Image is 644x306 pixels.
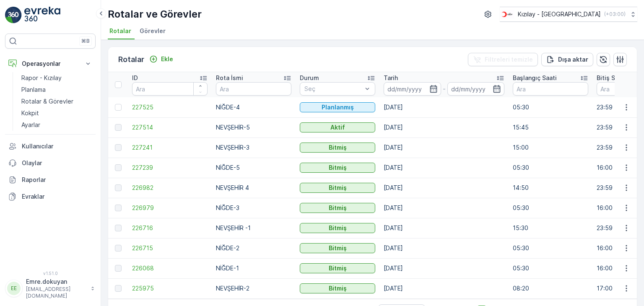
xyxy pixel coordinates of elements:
td: [DATE] [379,137,509,158]
p: Bitmiş [329,163,347,172]
p: 15:00 [513,143,588,152]
p: NİĞDE-1 [216,264,291,272]
a: 226715 [132,244,208,252]
td: [DATE] [379,198,509,218]
div: Toggle Row Selected [115,124,122,131]
p: Rota İsmi [216,74,243,82]
p: NEVŞEHİR-2 [216,284,291,293]
p: NEVŞEHİR -1 [216,224,291,232]
a: Planlama [18,84,96,96]
p: Evraklar [22,192,92,201]
div: Toggle Row Selected [115,164,122,171]
p: Olaylar [22,159,92,167]
td: [DATE] [379,158,509,178]
div: Toggle Row Selected [115,184,122,191]
a: 226982 [132,184,208,192]
p: 05:30 [513,264,588,272]
a: Raporlar [5,171,96,188]
p: Operasyonlar [22,60,79,68]
span: 225975 [132,284,208,293]
a: 226979 [132,204,208,212]
p: ID [132,74,138,82]
p: Emre.dokuyan [26,277,86,286]
p: Rotalar & Görevler [21,97,73,106]
p: Kullanıcılar [22,142,92,150]
a: Rapor - Kızılay [18,72,96,84]
img: logo [5,7,22,23]
div: EE [7,282,21,295]
a: Evraklar [5,188,96,205]
p: Dışa aktar [558,55,588,64]
p: NEVŞEHİR-3 [216,143,291,152]
td: [DATE] [379,258,509,278]
p: - [443,84,446,94]
img: logo_light-DOdMpM7g.png [24,7,60,23]
p: Aktif [330,123,345,132]
p: Ekle [161,55,173,63]
button: Operasyonlar [5,55,96,72]
td: [DATE] [379,278,509,298]
p: Rotalar ve Görevler [108,8,202,21]
a: 227241 [132,143,208,152]
td: [DATE] [379,218,509,238]
p: 15:45 [513,123,588,132]
div: Toggle Row Selected [115,285,122,292]
p: ⌘B [81,38,90,44]
span: v 1.51.0 [5,271,96,276]
a: 227525 [132,103,208,112]
td: [DATE] [379,97,509,117]
div: Toggle Row Selected [115,225,122,231]
button: Bitmiş [300,183,375,193]
p: Bitmiş [329,224,347,232]
button: Filtreleri temizle [468,53,538,66]
p: Durum [300,74,319,82]
p: Rapor - Kızılay [21,74,62,82]
button: Planlanmış [300,102,375,112]
p: [EMAIL_ADDRESS][DOMAIN_NAME] [26,286,86,299]
p: 05:30 [513,163,588,172]
p: NEVŞEHİR-5 [216,123,291,132]
p: Raporlar [22,176,92,184]
p: NİĞDE-2 [216,244,291,252]
p: 14:50 [513,184,588,192]
a: 226716 [132,224,208,232]
button: Dışa aktar [541,53,593,66]
td: [DATE] [379,117,509,137]
button: Bitmiş [300,203,375,213]
button: EEEmre.dokuyan[EMAIL_ADDRESS][DOMAIN_NAME] [5,277,96,299]
p: 05:30 [513,244,588,252]
p: Bitiş Saati [597,74,626,82]
input: dd/mm/yyyy [447,82,505,96]
p: Bitmiş [329,264,347,272]
button: Bitmiş [300,283,375,293]
p: Başlangıç Saati [513,74,557,82]
a: Ayarlar [18,119,96,131]
p: Seç [304,85,362,93]
a: Kullanıcılar [5,138,96,155]
p: Bitmiş [329,284,347,293]
input: Ara [216,82,291,96]
p: Planlama [21,86,46,94]
td: [DATE] [379,238,509,258]
span: Rotalar [109,27,131,35]
div: Toggle Row Selected [115,144,122,151]
a: Olaylar [5,155,96,171]
p: 08:20 [513,284,588,293]
p: Tarih [384,74,398,82]
input: Ara [132,82,208,96]
p: 05:30 [513,103,588,112]
button: Bitmiş [300,223,375,233]
p: Bitmiş [329,244,347,252]
input: dd/mm/yyyy [384,82,441,96]
p: Kokpit [21,109,39,117]
p: Ayarlar [21,121,40,129]
button: Ekle [146,54,177,64]
p: Bitmiş [329,184,347,192]
a: 227239 [132,163,208,172]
